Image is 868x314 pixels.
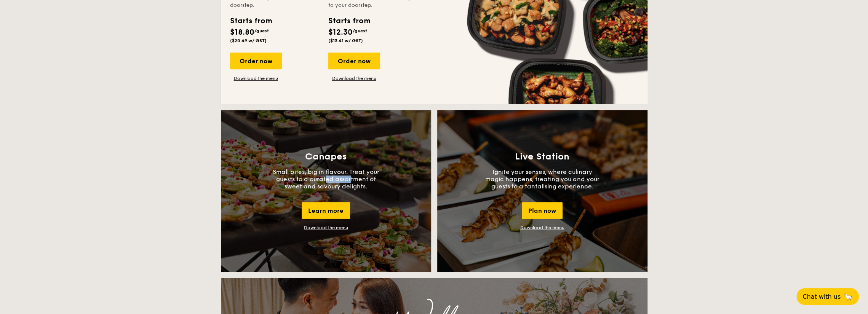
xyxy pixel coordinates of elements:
[328,75,380,81] a: Download the menu
[328,53,380,69] div: Order now
[328,38,363,43] span: ($13.41 w/ GST)
[796,288,859,305] button: Chat with us🦙
[230,38,267,43] span: ($20.49 w/ GST)
[230,28,254,37] span: $18.80
[230,15,272,27] div: Starts from
[230,53,282,69] div: Order now
[802,293,841,300] span: Chat with us
[520,225,564,230] a: Download the menu
[230,75,282,81] a: Download the menu
[353,28,367,33] span: /guest
[254,28,269,33] span: /guest
[485,168,599,190] p: Ignite your senses, where culinary magic happens, treating you and your guests to a tantalising e...
[304,225,348,230] a: Download the menu
[515,151,569,162] h3: Live Station
[328,28,353,37] span: $12.30
[305,151,347,162] h3: Canapes
[302,202,350,219] div: Learn more
[844,292,853,301] span: 🦙
[269,168,383,190] p: Small bites, big in flavour. Treat your guests to a curated assortment of sweet and savoury delig...
[328,15,370,27] div: Starts from
[522,202,563,219] div: Plan now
